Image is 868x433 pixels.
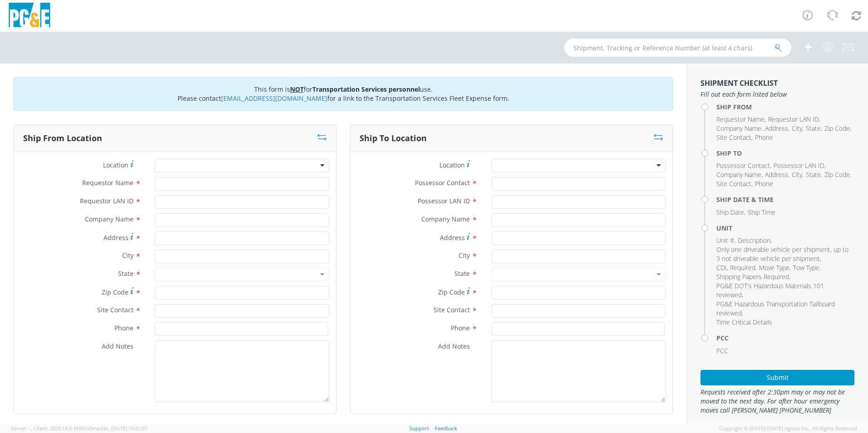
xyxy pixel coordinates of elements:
li: , [716,179,753,188]
span: Description [738,236,770,245]
strong: Shipment Checklist [700,78,778,88]
span: Phone [755,133,773,142]
span: Zip Code [824,124,850,133]
span: Zip Code [102,288,128,296]
li: , [765,170,789,179]
span: PG&E DOT's Hazardous Materials 101 reviewed [716,281,824,299]
span: City [792,170,802,179]
span: Possessor Contact [716,161,770,170]
span: master, [DATE] 10:01:07 [92,425,148,432]
li: , [806,124,822,133]
u: NOT [290,85,304,93]
li: , [765,124,789,133]
li: , [774,161,826,170]
span: PG&E Hazardous Transportation Tailboard reviewed [716,300,835,317]
input: Shipment, Tracking or Reference Number (at least 4 chars) [564,39,791,57]
span: Zip Code [438,288,465,296]
span: , [31,425,32,432]
li: , [716,300,852,318]
span: Phone [451,324,470,332]
span: Requests received after 2:30pm may or may not be moved to the next day. For after hour emergency ... [700,388,854,415]
span: Ship Time [748,208,775,216]
span: City [792,124,802,133]
span: Time Critical Details [716,318,772,326]
span: Phone [114,324,133,332]
div: This form is for use. Please contact for a link to the Transportation Services Fleet Expense form. [14,77,673,111]
h3: Ship From Location [23,134,102,143]
span: Zip Code [824,170,850,179]
span: Requestor LAN ID [80,197,133,205]
span: Company Name [421,215,470,223]
li: , [716,208,745,217]
span: Address [104,233,128,242]
span: City [122,251,133,260]
a: Feedback [435,425,457,432]
li: , [716,133,753,142]
a: Support [409,425,429,432]
span: Add Notes [438,342,470,350]
h4: Unit [716,225,854,231]
li: , [716,236,735,245]
li: , [716,263,757,272]
span: Ship Date [716,208,744,216]
h4: Ship From [716,103,854,110]
span: Possessor LAN ID [774,161,824,170]
span: Only one driveable vehicle per shipment, up to 3 not driveable vehicle per shipment [716,245,848,263]
span: Address [765,124,788,133]
li: , [738,236,772,245]
li: , [824,124,851,133]
span: CDL Required [716,263,755,272]
li: , [792,170,804,179]
span: Site Contact [97,305,133,314]
li: , [768,115,820,124]
b: Transportation Services personnel [312,85,420,93]
span: Add Notes [102,342,133,350]
span: Fill out each form listed below [700,90,854,99]
span: Company Name [716,170,761,179]
span: State [806,170,821,179]
li: , [716,115,766,124]
span: State [118,269,133,278]
span: Unit # [716,236,734,245]
span: City [459,251,470,260]
span: Tow Type [793,263,819,272]
h4: Ship Date & Time [716,196,854,203]
span: Company Name [85,215,133,223]
li: , [716,161,771,170]
li: , [759,263,791,272]
span: Copyright © [DATE]-[DATE] Agistix Inc., All Rights Reserved [719,425,857,432]
h4: Ship To [716,150,854,157]
li: , [824,170,851,179]
span: PCC [716,346,728,355]
li: , [716,272,790,281]
span: Address [765,170,788,179]
img: pge-logo-06675f144f4cfa6a6814.png [7,3,52,30]
li: , [716,124,763,133]
span: Client: 2025.18.0-fd567a5 [34,425,148,432]
li: , [716,170,763,179]
span: Address [440,233,465,242]
h3: Ship To Location [360,134,427,143]
span: Requestor Name [82,178,133,187]
h4: PCC [716,335,854,341]
a: [EMAIL_ADDRESS][DOMAIN_NAME] [221,94,327,103]
span: Possessor Contact [415,178,470,187]
li: , [716,281,852,300]
span: Site Contact [716,133,751,142]
span: State [454,269,470,278]
button: Submit [700,370,854,385]
span: Requestor LAN ID [768,115,819,123]
span: Location [439,161,465,169]
span: Shipping Papers Required [716,272,789,281]
span: State [806,124,821,133]
span: Phone [755,179,773,188]
span: Possessor LAN ID [418,197,470,205]
span: Requestor Name [716,115,764,123]
span: Move Type [759,263,789,272]
span: Location [103,161,128,169]
li: , [792,124,804,133]
span: Company Name [716,124,761,133]
li: , [793,263,821,272]
span: Server: - [11,425,32,432]
li: , [806,170,822,179]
